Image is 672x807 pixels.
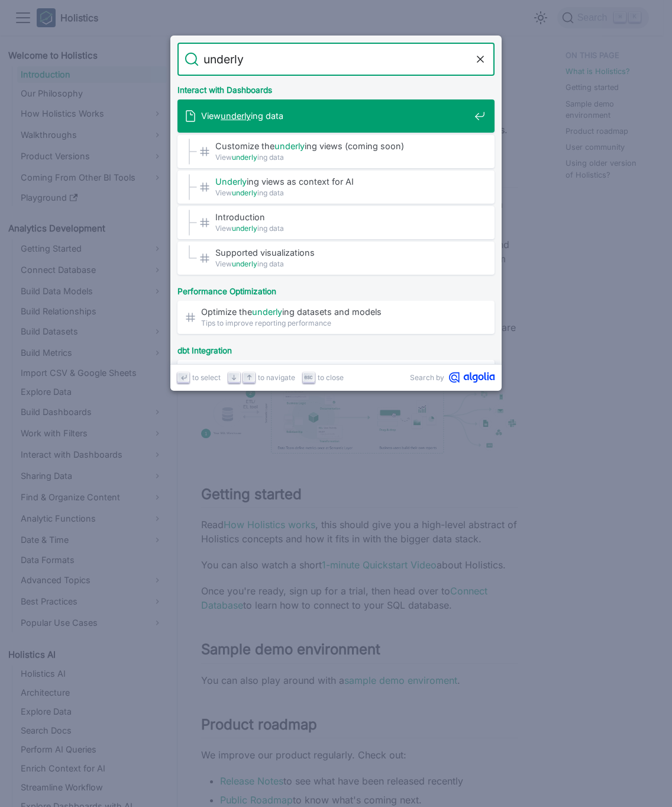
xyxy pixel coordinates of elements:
[410,372,444,383] span: Search by
[232,259,257,268] mark: underly
[252,307,282,317] mark: underly
[449,372,495,383] svg: Algolia
[179,373,188,382] svg: Enter key
[177,171,495,204] a: Underlying views as context for AI​Viewunderlying data
[232,224,257,233] mark: underly
[245,373,254,382] svg: Arrow up
[175,277,497,301] div: Performance Optimization
[177,99,495,133] a: Viewunderlying data
[304,373,313,382] svg: Escape key
[215,247,470,258] span: Supported visualizations​
[215,223,470,234] span: View ing data
[274,141,305,151] mark: underly
[215,258,470,269] span: View ing data
[473,52,487,66] button: Clear the query
[199,43,473,76] input: Search docs
[177,301,495,334] a: Optimize theunderlying datasets and models​Tips to improve reporting performance
[318,372,344,383] span: to close
[215,152,470,163] span: View ing data
[215,176,470,187] span: ing views as context for AI​
[201,306,470,317] span: Optimize the ing datasets and models​
[175,336,497,360] div: dbt Integration
[201,317,470,329] span: Tips to improve reporting performance
[177,360,495,393] a: … and Holistics' table model for the sameunderlying database table?​dbt integration
[215,187,470,198] span: View ing data
[215,176,247,187] mark: Underly
[230,373,238,382] svg: Arrow down
[177,206,495,239] a: Introduction​Viewunderlying data
[232,153,257,162] mark: underly
[215,211,470,223] span: Introduction​
[177,135,495,168] a: Customize theunderlying views (coming soon)​Viewunderlying data
[258,372,295,383] span: to navigate
[201,110,470,121] span: View ing data
[410,372,495,383] a: Search byAlgolia
[215,140,470,152] span: Customize the ing views (coming soon)​
[192,372,221,383] span: to select
[221,111,251,121] mark: underly
[175,76,497,99] div: Interact with Dashboards
[232,188,257,197] mark: underly
[177,242,495,275] a: Supported visualizations​Viewunderlying data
